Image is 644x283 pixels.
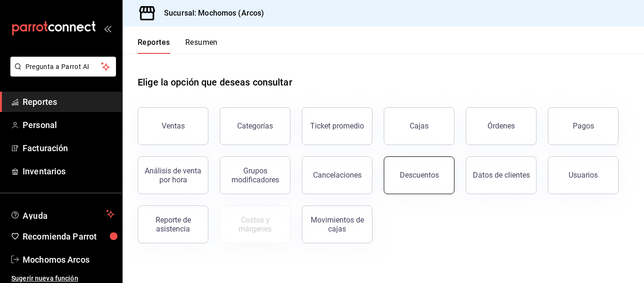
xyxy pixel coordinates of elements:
button: Cancelaciones [302,156,372,194]
button: Ticket promedio [302,107,372,145]
div: Cajas [410,120,429,132]
button: Resumen [185,38,218,54]
button: Movimientos de cajas [302,206,372,243]
button: Reporte de asistencia [138,206,208,243]
div: Datos de clientes [473,171,530,180]
button: Reportes [138,38,170,54]
button: Pregunta a Parrot AI [10,57,116,77]
span: Recomienda Parrot [23,230,115,243]
span: Personal [23,119,115,131]
div: Reporte de asistencia [144,215,202,233]
button: Pagos [548,107,619,145]
h3: Sucursal: Mochomos (Arcos) [157,8,264,19]
button: Ventas [138,107,208,145]
div: Ticket promedio [310,121,364,130]
button: Categorías [220,107,290,145]
span: Ayuda [23,208,102,220]
a: Pregunta a Parrot AI [7,69,116,78]
span: Pregunta a Parrot AI [25,62,101,72]
div: Grupos modificadores [226,166,284,184]
button: Análisis de venta por hora [138,156,208,194]
span: Facturación [23,142,115,154]
div: Cancelaciones [313,171,362,180]
button: Usuarios [548,156,619,194]
div: Órdenes [487,121,515,130]
button: Grupos modificadores [220,156,290,194]
button: Descuentos [384,156,454,194]
div: Pagos [573,121,594,130]
span: Inventarios [23,165,115,178]
div: Usuarios [569,171,598,180]
div: Análisis de venta por hora [144,166,202,184]
div: Movimientos de cajas [308,215,366,233]
div: Descuentos [400,171,439,180]
a: Cajas [384,107,454,145]
span: Reportes [23,95,115,108]
div: Ventas [162,121,185,130]
div: Categorías [237,121,273,130]
button: open_drawer_menu [104,25,111,32]
span: Mochomos Arcos [23,253,115,266]
button: Datos de clientes [466,156,537,194]
div: Costos y márgenes [226,215,284,233]
button: Órdenes [466,107,537,145]
h1: Elige la opción que deseas consultar [138,75,292,89]
div: navigation tabs [138,38,218,54]
button: Contrata inventarios para ver este reporte [220,206,290,243]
